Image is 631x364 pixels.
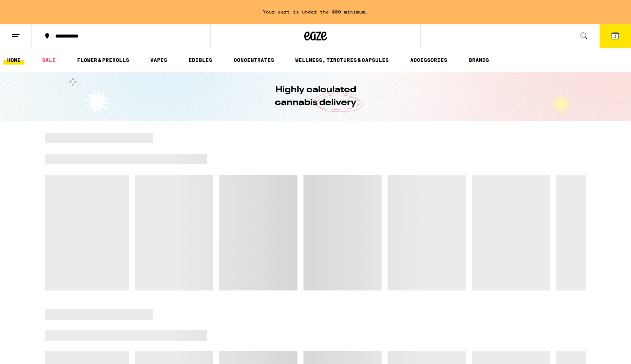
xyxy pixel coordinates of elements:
[230,56,278,65] a: CONCENTRATES
[614,34,616,39] span: 2
[599,24,631,48] button: 2
[73,56,133,65] a: FLOWER & PREROLLS
[146,56,171,65] a: VAPES
[406,56,451,65] a: ACCESSORIES
[185,56,216,65] a: EDIBLES
[465,56,493,65] a: BRANDS
[291,56,392,65] a: WELLNESS, TINCTURES & CAPSULES
[38,56,59,65] a: SALE
[254,84,377,109] h1: Highly calculated cannabis delivery
[3,56,24,65] a: HOME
